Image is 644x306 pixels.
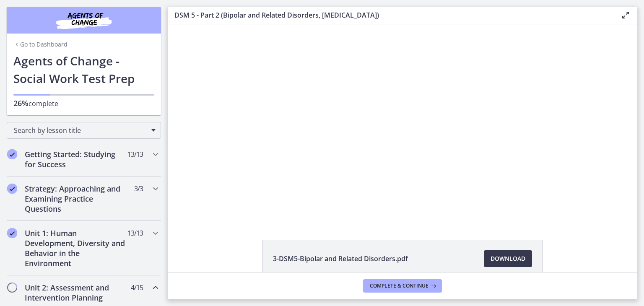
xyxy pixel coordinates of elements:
h1: Agents of Change - Social Work Test Prep [13,52,154,87]
a: Download [484,250,532,267]
h3: DSM 5 - Part 2 (Bipolar and Related Disorders, [MEDICAL_DATA]) [174,10,607,20]
a: Go to Dashboard [13,40,68,49]
span: 13 / 13 [127,228,143,238]
span: Download [491,254,525,264]
i: Completed [7,149,17,159]
div: Search by lesson title [7,122,161,139]
span: 4 / 15 [131,283,143,293]
h2: Getting Started: Studying for Success [25,149,127,169]
i: Completed [7,184,17,194]
iframe: Video Lesson [168,24,637,220]
span: 26% [13,98,29,108]
span: 3 / 3 [134,184,143,194]
h2: Unit 2: Assessment and Intervention Planning [25,283,127,303]
img: Agents of Change [34,10,134,30]
h2: Strategy: Approaching and Examining Practice Questions [25,184,127,214]
span: 13 / 13 [127,149,143,159]
i: Completed [7,228,17,238]
p: complete [13,98,154,109]
span: 3-DSM5-Bipolar and Related Disorders.pdf [273,254,408,264]
span: Complete & continue [370,283,428,289]
button: Complete & continue [363,279,442,293]
span: Search by lesson title [14,126,147,135]
h2: Unit 1: Human Development, Diversity and Behavior in the Environment [25,228,127,268]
